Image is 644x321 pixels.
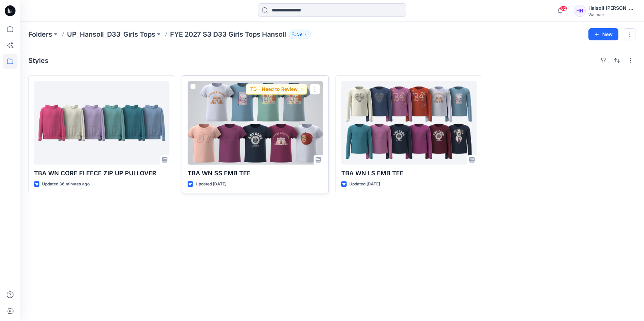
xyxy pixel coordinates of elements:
[34,81,169,165] a: TBA WN CORE FLEECE ZIP UP PULLOVER
[341,81,477,165] a: TBA WN LS EMB TEE
[588,12,636,17] div: Walmart
[34,169,169,178] p: TBA WN CORE FLEECE ZIP UP PULLOVER
[341,169,477,178] p: TBA WN LS EMB TEE
[42,181,90,188] p: Updated 36 minutes ago
[349,181,380,188] p: Updated [DATE]
[588,28,618,40] button: New
[170,30,286,39] p: FYE 2027 S3 D33 Girls Tops Hansoll
[188,81,323,165] a: TBA WN SS EMB TEE
[28,57,49,65] h4: Styles
[196,181,226,188] p: Updated [DATE]
[67,30,155,39] a: UP_Hansoll_D33_Girls Tops
[588,4,636,12] div: Halsoll [PERSON_NAME] Girls Design Team
[574,5,586,17] div: HH
[28,30,52,39] a: Folders
[560,6,567,11] span: 62
[188,169,323,178] p: TBA WN SS EMB TEE
[289,30,311,39] button: 59
[297,31,302,38] p: 59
